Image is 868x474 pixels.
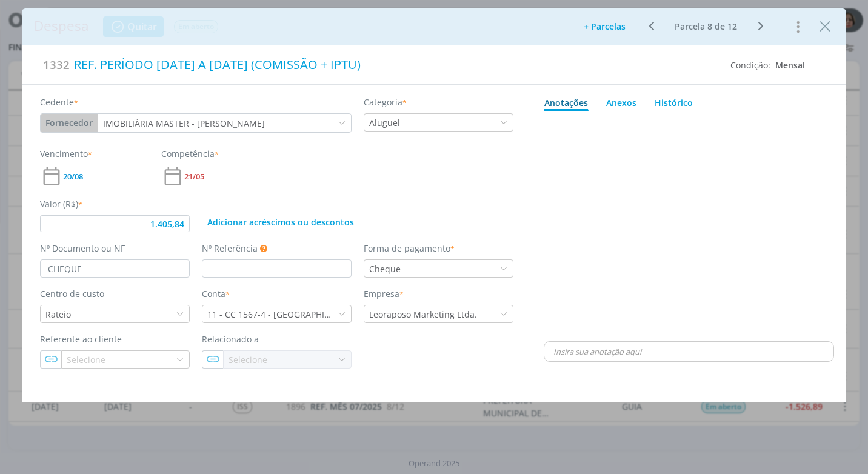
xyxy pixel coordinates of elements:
[369,308,479,321] div: Leoraposo Marketing Ltda.
[70,52,721,78] div: REF. PERÍODO [DATE] A [DATE] (COMISSÃO + IPTU)
[184,173,204,181] span: 21/05
[40,333,122,345] label: Referente ao cliente
[369,116,402,129] div: Aluguel
[63,173,83,181] span: 20/08
[67,353,108,366] div: Selecione
[41,308,73,321] div: Rateio
[816,16,834,36] button: Close
[775,59,805,71] span: Mensal
[364,308,479,321] div: Leoraposo Marketing Ltda.
[34,18,88,35] h1: Despesa
[730,59,805,72] div: Condição:
[202,308,338,321] div: 11 - CC 1567-4 - SANTANDER
[654,91,693,111] a: Histórico
[103,117,267,130] div: IMOBILIÁRIA MASTER - [PERSON_NAME]
[202,333,259,345] label: Relacionado a
[103,16,164,37] button: Quitar
[40,96,78,108] label: Cedente
[173,19,219,34] button: Em aberto
[40,287,104,300] label: Centro de custo
[224,353,270,366] div: Selecione
[576,18,633,35] button: + Parcelas
[127,22,157,32] span: Quitar
[202,242,258,255] label: Nº Referência
[22,8,846,402] div: dialog
[207,308,338,321] div: 11 - CC 1567-4 - [GEOGRAPHIC_DATA]
[202,287,230,300] label: Conta
[364,116,402,129] div: Aluguel
[40,242,125,255] label: Nº Documento ou NF
[229,353,270,366] div: Selecione
[364,96,407,108] label: Categoria
[41,114,98,132] button: Fornecedor
[364,242,455,255] label: Forma de pagamento
[364,287,404,300] label: Empresa
[161,147,219,160] label: Competência
[369,262,403,275] div: Cheque
[202,215,359,230] button: Adicionar acréscimos ou descontos
[40,198,82,210] label: Valor (R$)
[606,96,636,109] div: Anexos
[544,91,589,111] a: Anotações
[40,147,92,160] label: Vencimento
[364,262,403,275] div: Cheque
[98,117,267,130] div: IMOBILIÁRIA MASTER - MARCOS PAULO FERRO
[45,308,73,321] div: Rateio
[62,353,108,366] div: Selecione
[669,19,743,34] button: Parcela 8 de 12
[174,20,218,33] span: Em aberto
[43,56,70,73] span: 1332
